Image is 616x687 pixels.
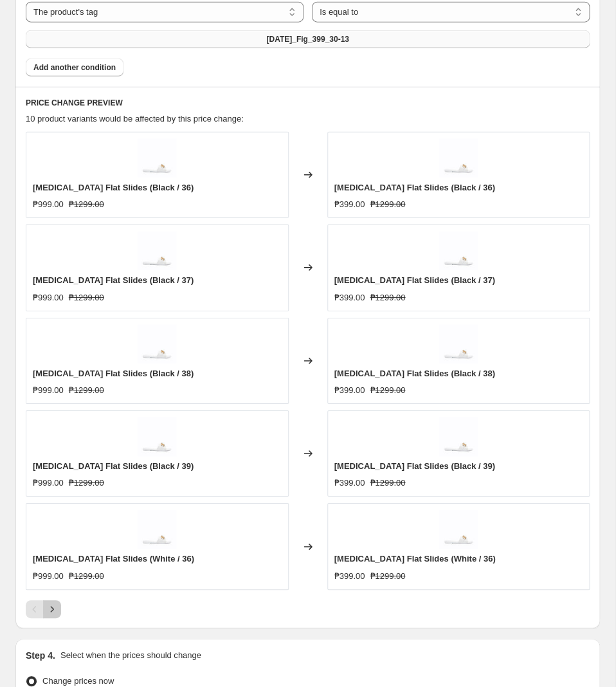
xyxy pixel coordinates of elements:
nav: Pagination [26,600,61,618]
img: Yasmin_White_1_80x.jpg [439,417,478,456]
strike: ₱1299.00 [69,291,104,304]
p: Select when the prices should change [60,649,201,662]
div: ₱999.00 [33,570,64,583]
button: Next [43,600,61,618]
h6: PRICE CHANGE PREVIEW [26,98,590,108]
div: ₱399.00 [334,477,365,490]
button: Add another condition [26,59,123,77]
strike: ₱1299.00 [69,384,104,397]
span: [MEDICAL_DATA] Flat Slides (Black / 38) [33,369,194,378]
div: ₱399.00 [334,570,365,583]
img: Yasmin_White_1_80x.jpg [138,417,176,456]
img: Yasmin_White_1_80x.jpg [439,139,478,178]
span: 10 product variants would be affected by this price change: [26,114,244,124]
div: ₱399.00 [334,384,365,397]
strike: ₱1299.00 [370,570,405,583]
h2: Step 4. [26,649,55,662]
span: [MEDICAL_DATA] Flat Slides (White / 36) [33,554,194,563]
span: [MEDICAL_DATA] Flat Slides (Black / 38) [334,369,495,378]
span: [MEDICAL_DATA] Flat Slides (Black / 36) [334,183,495,192]
div: ₱999.00 [33,198,64,211]
div: ₱399.00 [334,291,365,304]
span: Change prices now [42,676,114,686]
strike: ₱1299.00 [69,198,104,211]
span: [MEDICAL_DATA] Flat Slides (Black / 39) [33,461,194,471]
span: [MEDICAL_DATA] Flat Slides (Black / 36) [33,183,194,192]
img: Yasmin_White_1_80x.jpg [439,232,478,270]
div: ₱999.00 [33,384,64,397]
strike: ₱1299.00 [370,198,405,211]
span: [MEDICAL_DATA] Flat Slides (Black / 37) [33,275,194,285]
strike: ₱1299.00 [69,477,104,490]
div: ₱999.00 [33,291,64,304]
img: Yasmin_White_1_80x.jpg [138,325,176,363]
strike: ₱1299.00 [370,384,405,397]
span: Add another condition [33,62,116,73]
img: Yasmin_White_1_80x.jpg [439,325,478,363]
img: Yasmin_White_1_80x.jpg [138,232,176,270]
strike: ₱1299.00 [370,477,405,490]
span: [MEDICAL_DATA] Flat Slides (White / 36) [334,554,496,563]
img: Yasmin_White_1_80x.jpg [138,139,176,178]
strike: ₱1299.00 [370,291,405,304]
span: [MEDICAL_DATA] Flat Slides (Black / 37) [334,275,495,285]
span: [MEDICAL_DATA] Flat Slides (Black / 39) [334,461,495,471]
img: Yasmin_White_1_80x.jpg [439,510,478,549]
img: Yasmin_White_1_80x.jpg [138,510,176,549]
div: ₱399.00 [334,198,365,211]
button: [DATE]_Fig_399_30-13 [26,30,590,48]
span: [DATE]_Fig_399_30-13 [266,34,349,44]
div: ₱999.00 [33,477,64,490]
strike: ₱1299.00 [69,570,104,583]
